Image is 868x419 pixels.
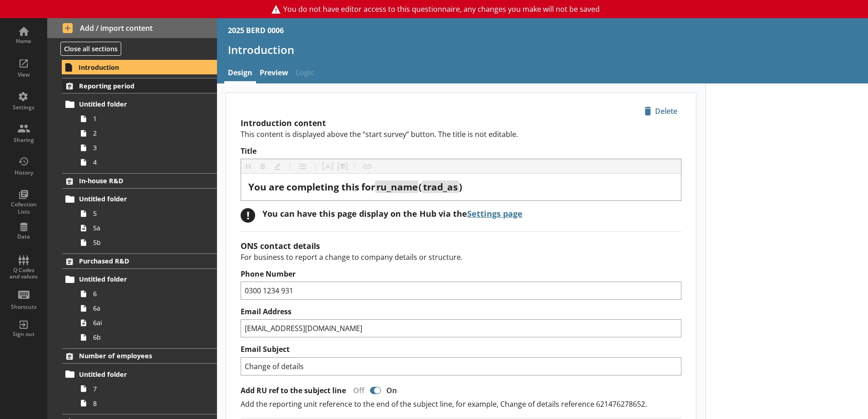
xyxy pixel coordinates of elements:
[63,23,202,33] span: Add / import content
[76,112,217,126] a: 1
[241,129,681,139] p: This content is displayed above the “start survey” button. The title is not editable.
[224,64,256,83] a: Design
[62,78,217,93] a: Reporting period
[93,158,194,166] span: 4
[8,267,39,280] div: Q Codes and values
[8,303,39,311] div: Shortcuts
[76,221,217,235] a: 5a
[79,351,190,360] span: Number of employees
[60,42,121,56] button: Close all sections
[241,208,255,223] div: !
[62,253,217,269] a: Purchased R&D
[47,18,217,38] button: Add / import content
[292,64,318,83] span: Logic
[459,180,462,193] span: )
[93,333,194,341] span: 6b
[76,316,217,330] a: 6ai
[346,385,368,395] div: Off
[93,385,194,393] span: 7
[228,43,857,57] h1: Introduction
[93,114,194,123] span: 1
[47,348,217,410] li: Number of employeesUntitled folder78
[79,257,190,265] span: Purchased R&D
[241,345,681,354] label: Email Subject
[62,192,217,206] a: Untitled folder
[419,180,422,193] span: (
[248,180,375,193] span: You are completing this for
[93,129,194,137] span: 2
[8,38,39,45] div: Home
[262,208,523,219] div: You can have this page display on the Hub via the
[62,367,217,381] a: Untitled folder
[79,100,190,108] span: Untitled folder
[93,318,194,327] span: 6ai
[76,287,217,301] a: 6
[76,141,217,155] a: 3
[423,180,458,193] span: trad_as
[467,208,523,219] a: Settings page
[76,330,217,345] a: 6b
[93,238,194,247] span: 5b
[8,104,39,111] div: Settings
[640,103,681,119] button: Delete
[76,235,217,250] a: 5b
[241,146,681,156] label: Title
[79,82,190,90] span: Reporting period
[93,304,194,312] span: 6a
[8,201,39,215] div: Collection Lists
[241,386,346,395] label: Add RU ref to the subject line
[66,192,217,250] li: Untitled folder55a5b
[79,63,190,72] span: Introduction
[228,25,284,35] div: 2025 BERD 0006
[93,289,194,298] span: 6
[248,181,674,193] div: Title
[8,331,39,338] div: Sign out
[62,97,217,112] a: Untitled folder
[66,367,217,410] li: Untitled folder78
[79,275,190,283] span: Untitled folder
[76,126,217,141] a: 2
[62,272,217,287] a: Untitled folder
[76,396,217,410] a: 8
[8,71,39,78] div: View
[376,180,418,193] span: ru_name
[241,307,681,317] label: Email Address
[76,155,217,170] a: 4
[62,348,217,364] a: Number of employees
[47,173,217,250] li: In-house R&DUntitled folder55a5b
[79,176,190,185] span: In-house R&D
[93,224,194,232] span: 5a
[79,195,190,203] span: Untitled folder
[93,209,194,218] span: 5
[241,240,681,251] h2: ONS contact details
[93,399,194,408] span: 8
[47,253,217,345] li: Purchased R&DUntitled folder66a6ai6b
[383,385,404,395] div: On
[66,272,217,345] li: Untitled folder66a6ai6b
[641,104,681,118] span: Delete
[47,78,217,169] li: Reporting periodUntitled folder1234
[76,206,217,221] a: 5
[241,252,681,262] p: For business to report a change to company details or structure.
[8,136,39,144] div: Sharing
[256,64,292,83] a: Preview
[66,97,217,170] li: Untitled folder1234
[93,143,194,152] span: 3
[241,269,681,279] label: Phone Number
[62,60,217,74] a: Introduction
[241,117,681,128] h2: Introduction content
[8,169,39,176] div: History
[79,370,190,379] span: Untitled folder
[241,399,681,409] p: Add the reporting unit reference to the end of the subject line, for example, Change of details r...
[62,173,217,189] a: In-house R&D
[8,233,39,240] div: Data
[76,301,217,316] a: 6a
[76,381,217,396] a: 7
